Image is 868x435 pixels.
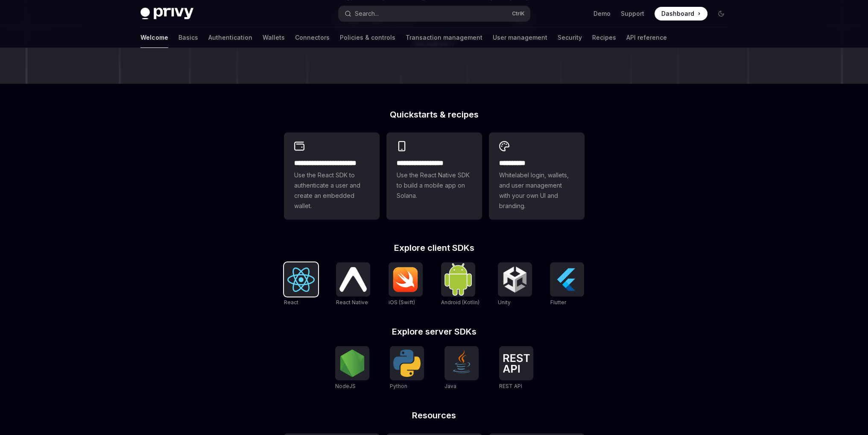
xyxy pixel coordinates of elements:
a: Wallets [263,27,285,48]
img: Python [393,350,421,377]
a: User management [493,27,547,48]
span: REST API [499,383,522,389]
span: Use the React SDK to authenticate a user and create an embedded wallet. [294,170,369,211]
a: Security [558,27,582,48]
h2: Explore client SDKs [284,244,585,252]
span: Ctrl K [512,10,525,17]
a: NodeJSNodeJS [335,346,369,391]
a: REST APIREST API [499,346,533,391]
span: React [284,299,298,306]
img: Android (Kotlin) [444,263,472,295]
span: React Native [336,299,368,306]
span: Unity [498,299,511,306]
h2: Resources [284,411,585,420]
h2: Quickstarts & recipes [284,110,585,119]
button: Toggle dark mode [714,7,728,21]
img: React Native [339,267,367,291]
a: **** *****Whitelabel login, wallets, and user management with your own UI and branding. [489,132,585,220]
a: Authentication [208,27,252,48]
span: Android (Kotlin) [441,299,479,306]
a: FlutterFlutter [550,262,584,307]
span: Flutter [550,299,566,306]
a: Connectors [295,27,330,48]
a: Transaction management [406,27,482,48]
img: NodeJS [339,350,366,377]
span: Java [444,383,456,389]
a: API reference [626,27,667,48]
a: iOS (Swift)iOS (Swift) [389,262,423,307]
span: Dashboard [661,9,694,18]
a: Basics [178,27,198,48]
a: Demo [593,9,611,18]
img: Unity [501,266,529,293]
span: iOS (Swift) [389,299,415,306]
a: Android (Kotlin)Android (Kotlin) [441,262,479,307]
a: ReactReact [284,262,318,307]
img: Java [448,350,475,377]
span: Whitelabel login, wallets, and user management with your own UI and branding. [499,170,574,211]
a: Welcome [140,27,168,48]
a: Policies & controls [340,27,395,48]
a: React NativeReact Native [336,262,370,307]
div: Search... [355,9,379,19]
a: JavaJava [444,346,479,391]
a: Recipes [592,27,616,48]
h2: Explore server SDKs [284,327,585,336]
span: Python [390,383,407,389]
img: Flutter [553,266,581,293]
a: **** **** **** ***Use the React Native SDK to build a mobile app on Solana. [386,132,482,220]
a: Support [621,9,644,18]
span: Use the React Native SDK to build a mobile app on Solana. [397,170,472,201]
img: iOS (Swift) [392,267,419,292]
button: Search...CtrlK [339,6,530,21]
a: Dashboard [655,7,707,21]
span: NodeJS [335,383,356,389]
img: React [287,267,315,292]
img: REST API [503,354,530,373]
a: UnityUnity [498,262,532,307]
a: PythonPython [390,346,424,391]
img: dark logo [140,8,193,20]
